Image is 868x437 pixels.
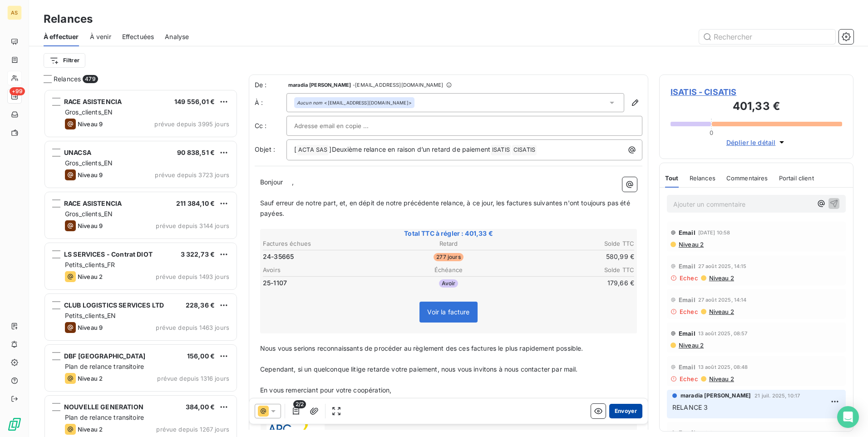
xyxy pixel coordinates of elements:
span: 149 556,01 € [174,98,215,105]
span: Tout [665,174,679,182]
th: Solde TTC [511,265,635,275]
span: Déplier le détail [726,138,776,147]
span: Echec [680,274,698,282]
span: Sauf erreur de notre part, et, en dépit de notre précédente relance, à ce jour, les factures suiv... [260,199,632,217]
td: 25-1107 [262,278,386,288]
th: Solde TTC [511,239,635,248]
span: maradia [PERSON_NAME] [288,82,351,88]
span: 24-35665 [263,252,294,261]
span: ISATIS [491,145,511,155]
span: , [292,178,294,186]
span: Commentaires [726,174,768,182]
span: ISATIS - CISATIS [671,86,842,98]
span: prévue depuis 1463 jours [156,324,229,331]
span: Niveau 2 [708,274,734,282]
span: À effectuer [44,32,79,41]
span: Email [679,330,695,337]
span: Nous vous serions reconnaissants de procéder au règlement des ces factures le plus rapidement pos... [260,344,583,352]
span: +99 [10,87,25,95]
span: prévue depuis 3995 jours [154,120,229,128]
span: 0 [710,129,713,136]
span: Niveau 9 [78,222,103,229]
span: Niveau 9 [78,120,103,128]
span: En vous remerciant pour votre coopération, [260,386,391,394]
span: Niveau 9 [78,171,103,179]
span: Email [679,296,695,303]
div: AS [7,5,22,20]
td: 179,66 € [511,278,635,288]
div: <[EMAIL_ADDRESS][DOMAIN_NAME]> [297,99,412,106]
span: Analyse [165,32,189,41]
span: Niveau 2 [678,342,704,349]
span: Email [679,229,695,236]
input: Adresse email en copie ... [294,119,392,133]
span: Gros_clients_EN [65,210,113,218]
span: prévue depuis 1316 jours [157,375,229,382]
h3: Relances [44,11,93,27]
th: Factures échues [262,239,386,248]
span: RACE ASISTENCIA [64,98,122,105]
span: Cependant, si un quelconque litige retarde votre paiement, nous vous invitons à nous contacter pa... [260,365,578,373]
label: À : [255,98,286,107]
span: Avoir [439,279,459,288]
span: [ [294,145,296,153]
div: grid [44,89,238,437]
div: Open Intercom Messenger [837,406,859,428]
span: Voir la facture [427,308,469,316]
span: CLUB LOGISTICS SERVICES LTD [64,301,164,309]
span: prévue depuis 3144 jours [156,222,229,229]
span: 277 jours [434,253,463,261]
span: ACTA SAS [297,145,329,155]
span: Gros_clients_EN [65,159,113,167]
span: 90 838,51 € [177,149,215,156]
span: Echec [680,308,698,315]
span: Niveau 2 [678,241,704,248]
button: Filtrer [44,53,85,68]
span: Echec [680,375,698,382]
span: LS SERVICES - Contrat DIOT [64,250,153,258]
span: [DATE] 10:58 [698,230,730,235]
span: 384,00 € [186,403,215,411]
span: RELANCE 3 [672,403,708,411]
span: DBF [GEOGRAPHIC_DATA] [64,352,145,360]
span: Email [679,263,695,270]
span: 13 août 2025, 08:57 [698,331,748,336]
span: 2/2 [293,400,306,408]
span: ]Deuxième relance en raison d’un retard de paiement [329,145,490,153]
span: 21 juil. 2025, 10:17 [755,393,800,398]
span: prévue depuis 1267 jours [156,426,229,433]
span: Gros_clients_EN [65,108,113,116]
span: RACE ASISTENCIA [64,199,122,207]
span: Petits_clients_FR [65,261,115,268]
span: Relances [690,174,715,182]
th: Retard [387,239,510,248]
span: 156,00 € [187,352,215,360]
span: 228,36 € [186,301,215,309]
span: Plan de relance transitoire [65,413,144,421]
span: 27 août 2025, 14:14 [698,297,747,303]
span: - [EMAIL_ADDRESS][DOMAIN_NAME] [353,82,443,88]
span: Email [679,429,695,437]
td: 580,99 € [511,252,635,262]
span: Relances [54,74,81,84]
th: Échéance [387,265,510,275]
span: Email [679,363,695,371]
span: Plan de relance transitoire [65,363,144,370]
input: Rechercher [699,30,835,44]
span: Niveau 2 [78,273,103,280]
span: prévue depuis 1493 jours [156,273,229,280]
span: 3 322,73 € [181,250,215,258]
button: Déplier le détail [724,137,789,148]
span: 23 juin 2025, 14:26 [698,430,746,436]
span: Effectuées [122,32,154,41]
span: Total TTC à régler : 401,33 € [261,229,636,238]
label: Cc : [255,121,286,130]
span: Niveau 2 [78,426,103,433]
span: À venir [90,32,111,41]
span: UNACSA [64,149,91,156]
img: Logo LeanPay [7,417,22,432]
span: maradia [PERSON_NAME] [681,392,751,400]
span: Bonjour [260,178,283,186]
span: Portail client [779,174,814,182]
span: Objet : [255,145,275,153]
